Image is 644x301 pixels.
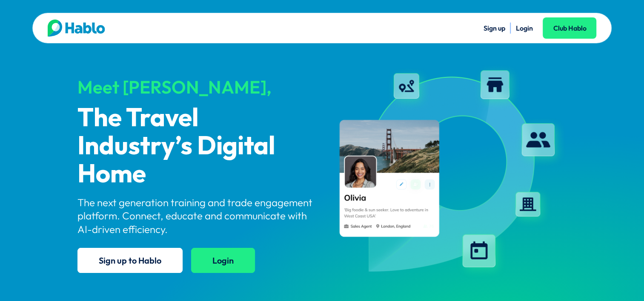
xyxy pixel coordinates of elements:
[191,248,255,273] a: Login
[515,24,532,32] a: Login
[543,17,596,39] a: Club Hablo
[77,105,315,189] p: The Travel Industry’s Digital Home
[77,248,183,273] a: Sign up to Hablo
[77,196,315,236] p: The next generation training and trade engagement platform. Connect, educate and communicate with...
[48,20,105,37] img: Hablo logo main 2
[77,77,315,97] div: Meet [PERSON_NAME],
[329,63,567,280] img: hablo-profile-image
[484,24,505,32] a: Sign up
